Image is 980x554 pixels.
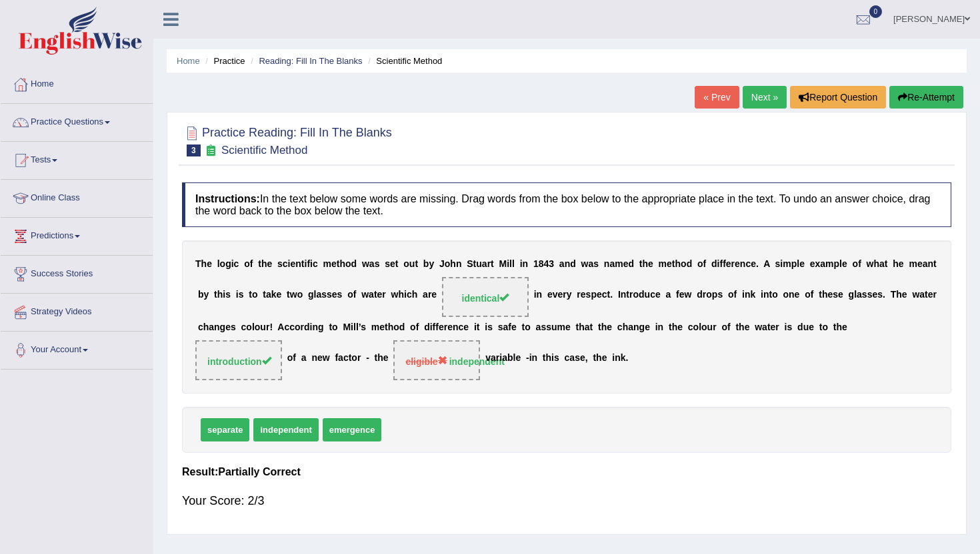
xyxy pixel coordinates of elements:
b: s [277,258,283,269]
b: h [217,290,223,300]
b: f [723,258,726,269]
button: Report Question [790,86,886,109]
b: d [424,322,430,332]
b: w [867,258,874,269]
b: c [234,258,239,269]
b: f [703,258,707,269]
b: e [597,290,602,300]
b: M [343,322,351,332]
b: r [487,258,491,269]
b: m [909,258,917,269]
b: o [332,322,338,332]
b: v [553,290,558,300]
b: n [214,322,220,332]
b: o [403,258,409,269]
b: s [361,322,366,332]
b: e [390,258,395,269]
b: o [345,258,351,269]
b: i [520,258,523,269]
b: o [728,290,734,300]
b: o [255,322,261,332]
b: r [933,290,937,300]
b: i [305,258,307,269]
b: t [626,290,629,300]
b: p [712,290,718,300]
b: n [740,258,746,269]
b: a [857,290,862,300]
b: e [558,290,563,300]
b: i [236,290,239,300]
b: n [789,290,795,300]
b: o [681,258,687,269]
b: l [252,322,255,332]
b: a [559,258,565,269]
b: t [415,258,418,269]
b: e [439,322,444,332]
b: n [313,322,319,332]
b: e [872,290,877,300]
b: e [917,258,923,269]
b: M [499,258,507,269]
b: o [445,258,451,269]
b: a [369,258,375,269]
b: u [409,258,415,269]
b: t [672,258,675,269]
b: e [332,290,337,300]
b: r [382,290,385,300]
b: s [877,290,883,300]
b: o [853,258,859,269]
b: l [353,322,356,332]
b: f [416,322,419,332]
b: i [534,290,537,300]
b: e [331,258,337,269]
b: h [203,322,209,332]
b: t [491,258,494,269]
b: n [456,258,462,269]
b: e [667,258,672,269]
b: n [537,290,543,300]
b: n [453,322,459,332]
b: l [217,258,220,269]
b: r [563,290,566,300]
b: i [223,290,225,300]
b: I [618,290,621,300]
b: p [791,258,797,269]
b: d [628,258,634,269]
a: Home [177,56,200,66]
b: w [391,290,399,300]
b: c [283,258,288,269]
b: o [347,290,353,300]
b: a [919,290,925,300]
b: c [284,322,289,332]
b: c [745,258,751,269]
a: Next » [743,86,787,109]
b: w [361,290,369,300]
b: f [435,322,439,332]
b: c [241,322,247,332]
span: 0 [869,5,883,18]
b: w [912,290,919,300]
a: Success Stories [1,256,153,289]
b: i [404,290,407,300]
b: t [607,290,611,300]
b: s [321,290,327,300]
b: o [295,322,301,332]
b: s [239,290,244,300]
b: t [301,258,305,269]
span: 3 [187,144,201,156]
b: a [266,290,271,300]
b: i [430,322,433,332]
b: e [267,258,272,269]
b: f [353,290,357,300]
b: d [687,258,693,269]
span: identical [462,293,509,304]
a: Strategy Videos [1,294,153,327]
b: h [398,290,404,300]
b: t [385,322,388,332]
b: e [842,258,847,269]
b: o [697,258,703,269]
b: h [896,290,902,300]
a: Practice Questions [1,104,153,137]
b: n [621,290,627,300]
b: i [310,322,313,332]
